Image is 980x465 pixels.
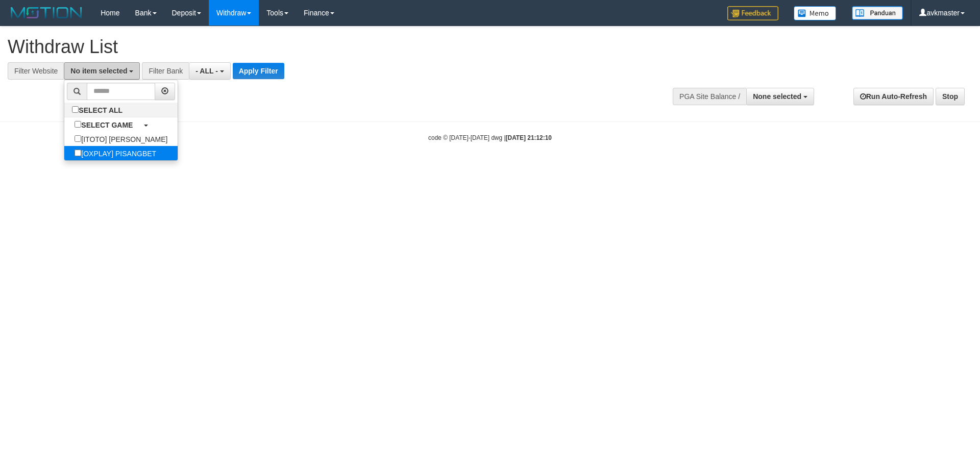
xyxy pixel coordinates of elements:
[8,5,85,20] img: MOTION_logo.png
[75,150,81,156] input: [OXPLAY] PISANGBET
[64,132,178,146] label: [ITOTO] [PERSON_NAME]
[8,62,64,80] div: Filter Website
[853,88,934,105] a: Run Auto-Refresh
[753,92,801,101] span: None selected
[8,37,643,57] h1: Withdraw List
[794,6,837,20] img: Button%20Memo.svg
[64,146,166,160] label: [OXPLAY] PISANGBET
[64,103,133,117] label: SELECT ALL
[70,67,127,75] span: No item selected
[75,121,81,128] input: SELECT GAME
[64,117,178,132] a: SELECT GAME
[195,67,218,75] span: - ALL -
[75,135,81,142] input: [ITOTO] [PERSON_NAME]
[428,134,552,141] small: code © [DATE]-[DATE] dwg |
[72,106,79,113] input: SELECT ALL
[746,88,814,105] button: None selected
[727,6,778,20] img: Feedback.jpg
[673,88,746,105] div: PGA Site Balance /
[81,121,133,129] b: SELECT GAME
[233,63,284,79] button: Apply Filter
[64,62,140,80] button: No item selected
[852,6,903,20] img: panduan.png
[506,134,552,141] strong: [DATE] 21:12:10
[936,88,965,105] a: Stop
[189,62,230,80] button: - ALL -
[142,62,189,80] div: Filter Bank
